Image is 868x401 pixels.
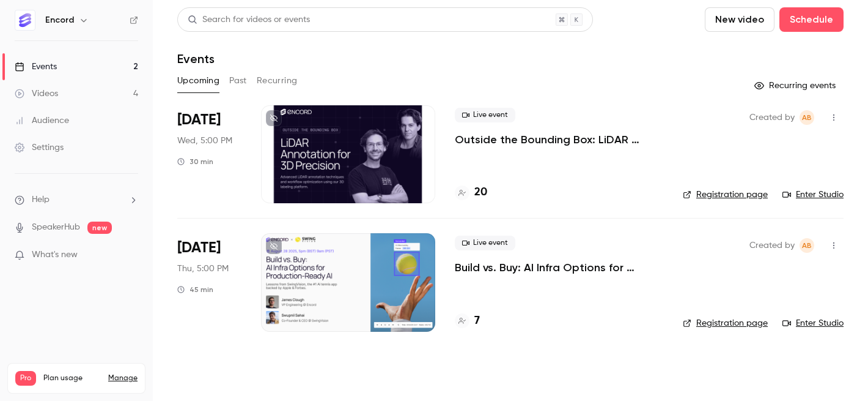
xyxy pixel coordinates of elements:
[15,114,69,127] div: Audience
[15,371,36,386] span: Pro
[32,249,78,261] span: What's new
[802,110,812,125] span: AB
[782,189,844,201] a: Enter Studio
[749,76,844,96] button: Recurring events
[177,263,229,275] span: Thu, 5:00 PM
[455,313,480,329] a: 7
[32,221,80,234] a: SpeakerHub
[800,110,814,125] span: Annabel Benjamin
[455,108,515,122] span: Live event
[683,189,768,201] a: Registration page
[455,260,663,275] a: Build vs. Buy: AI Infra Options for Production-Ready AI
[87,222,112,234] span: new
[188,13,310,26] div: Search for videos or events
[15,88,58,100] div: Videos
[705,7,774,32] button: New video
[800,238,814,253] span: Annabel Benjamin
[177,110,221,130] span: [DATE]
[177,285,213,294] div: 45 min
[177,233,241,331] div: Aug 28 Thu, 5:00 PM (Europe/London)
[749,110,795,125] span: Created by
[177,51,215,66] h1: Events
[802,238,812,253] span: AB
[43,373,101,383] span: Plan usage
[455,132,663,147] a: Outside the Bounding Box: LiDAR Annotation for 3D Precision
[177,157,213,167] div: 30 min
[32,193,50,206] span: Help
[15,141,64,154] div: Settings
[474,313,480,329] h4: 7
[123,250,138,261] iframe: Noticeable Trigger
[45,14,74,26] h6: Encord
[474,184,487,201] h4: 20
[177,238,221,258] span: [DATE]
[683,317,768,329] a: Registration page
[15,61,57,73] div: Events
[782,317,844,329] a: Enter Studio
[15,10,35,30] img: Encord
[257,71,298,91] button: Recurring
[779,7,844,32] button: Schedule
[177,105,241,203] div: Aug 20 Wed, 5:00 PM (Europe/London)
[229,71,247,91] button: Past
[108,373,138,383] a: Manage
[177,135,232,147] span: Wed, 5:00 PM
[455,236,515,250] span: Live event
[15,193,138,206] li: help-dropdown-opener
[749,238,795,253] span: Created by
[455,184,487,201] a: 20
[177,71,219,91] button: Upcoming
